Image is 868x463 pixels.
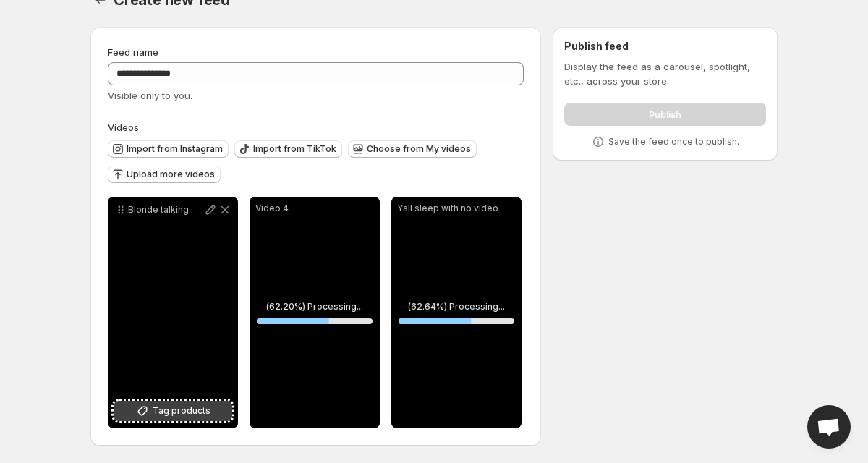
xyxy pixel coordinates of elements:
[608,136,739,148] p: Save the feed once to publish.
[564,39,766,54] h2: Publish feed
[367,143,471,155] span: Choose from My videos
[108,166,221,183] button: Upload more videos
[108,46,158,58] span: Feed name
[391,197,522,428] div: Yall sleep with no video(62.64%) Processing...62.63822999298225%
[153,404,210,418] span: Tag products
[250,197,380,428] div: Video 4(62.20%) Processing...62.20103054678627%
[807,405,851,449] a: Open chat
[108,140,229,158] button: Import from Instagram
[397,203,516,214] p: Yall sleep with no video
[128,204,203,216] p: Blonde talking
[255,203,374,214] p: Video 4
[253,143,336,155] span: Import from TikTok
[114,401,232,421] button: Tag products
[348,140,477,158] button: Choose from My videos
[564,59,766,88] p: Display the feed as a carousel, spotlight, etc., across your store.
[108,197,238,428] div: Blonde talkingTag products
[127,143,223,155] span: Import from Instagram
[108,90,192,101] span: Visible only to you.
[127,169,215,180] span: Upload more videos
[234,140,342,158] button: Import from TikTok
[108,122,139,133] span: Videos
